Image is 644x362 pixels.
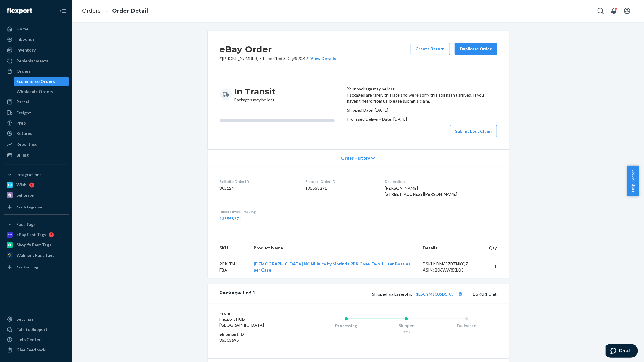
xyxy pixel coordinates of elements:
div: Add Integration [16,205,43,210]
a: Reporting [4,139,69,149]
div: Sellbrite [16,192,34,198]
div: Billing [16,152,29,158]
p: Promised Delivery Date: [DATE] [347,116,497,122]
a: Replenishments [4,56,69,66]
div: Walmart Fast Tags [16,252,54,258]
ol: breadcrumbs [77,2,153,20]
p: # [PHONE_NUMBER] / $20.42 [220,56,336,62]
td: 1 [484,256,509,278]
a: Billing [4,150,69,160]
div: Freight [16,110,31,116]
a: Freight [4,108,69,118]
dt: Sellbrite Order ID [220,179,296,184]
button: Close Navigation [57,5,69,17]
th: SKU [208,240,249,256]
dd: 85203695 [220,337,292,343]
div: Duplicate Order [460,46,492,52]
div: Processing [316,323,376,329]
div: ASIN: B06WW8XLQ3 [423,267,479,273]
a: Add Integration [4,202,69,212]
th: Qty [484,240,509,256]
dd: 302124 [220,185,296,191]
a: Orders [82,8,101,14]
div: Integrations [16,172,42,178]
a: Sellbrite [4,190,69,200]
a: Wish [4,180,69,190]
span: Order History [341,155,370,161]
button: Open notifications [608,5,620,17]
a: Order Detail [112,8,148,14]
button: Help Center [627,166,639,196]
a: Add Fast Tag [4,262,69,272]
div: Add Fast Tag [16,265,38,270]
div: Reporting [16,141,37,147]
button: Open account menu [621,5,633,17]
td: 2PK-TNJ-FBA [208,256,249,278]
h2: eBay Order [220,43,336,56]
a: Inventory [4,45,69,55]
a: Ecommerce Orders [14,77,69,86]
a: eBay Fast Tags [4,230,69,240]
span: [PERSON_NAME] [STREET_ADDRESS][PERSON_NAME] [385,186,457,197]
div: Replenishments [16,58,48,64]
div: DSKU: DM63ZBZNKQZ [423,261,479,267]
p: Packages are rarely this late and we're sorry this still hasn't arrived. If you haven't heard fro... [347,92,497,104]
div: Wish [16,182,27,188]
a: Walmart Fast Tags [4,250,69,260]
span: Expedited 3 Day [263,56,294,61]
div: Shipped [376,323,437,329]
div: 1 SKU 1 Unit [255,290,497,298]
button: Duplicate Order [455,43,497,55]
header: Your package may be lost [347,86,497,92]
span: Shipped via LaserShip [372,291,464,297]
span: Flexport HUB [GEOGRAPHIC_DATA] [220,316,264,328]
div: Wholesale Orders [17,89,53,95]
a: [DEMOGRAPHIC_DATA] NONI Juice by Morinda 2PK Case, Two 1 Liter Bottles per Case [254,261,410,272]
a: Help Center [4,335,69,345]
div: Settings [16,316,34,322]
dt: From [220,310,292,316]
div: Prep [16,120,26,126]
div: Package 1 of 1 [220,290,255,298]
div: Shopify Fast Tags [16,242,51,248]
a: Orders [4,66,69,76]
th: Product Name [249,240,418,256]
button: Copy tracking number [457,290,464,298]
div: Ecommerce Orders [17,78,55,84]
button: Create Return [411,43,450,55]
div: Talk to Support [16,326,48,332]
button: View Details [308,56,336,62]
div: Fast Tags [16,221,36,227]
p: Shipped Date: [DATE] [347,107,497,113]
a: Settings [4,314,69,324]
button: Talk to Support [4,325,69,334]
dt: Shipment ID [220,331,292,337]
button: Fast Tags [4,220,69,229]
h3: In Transit [234,86,276,97]
a: Returns [4,129,69,138]
div: Help Center [16,337,41,343]
a: 135558271 [220,216,242,221]
a: Parcel [4,97,69,107]
div: Give Feedback [16,347,46,353]
a: 1LSCYM1005DSI09 [416,291,454,297]
a: Home [4,24,69,34]
a: Inbounds [4,34,69,44]
dt: Flexport Order ID [305,179,375,184]
a: Prep [4,118,69,128]
div: Parcel [16,99,29,105]
div: Inbounds [16,36,35,42]
a: Wholesale Orders [14,87,69,97]
div: Returns [16,130,32,136]
div: Home [16,26,28,32]
div: Orders [16,68,31,74]
a: Shopify Fast Tags [4,240,69,250]
div: Packages may be lost [234,86,276,103]
dt: Destination [385,179,497,184]
button: Open Search Box [594,5,607,17]
div: eBay Fast Tags [16,232,46,238]
button: Give Feedback [4,345,69,355]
